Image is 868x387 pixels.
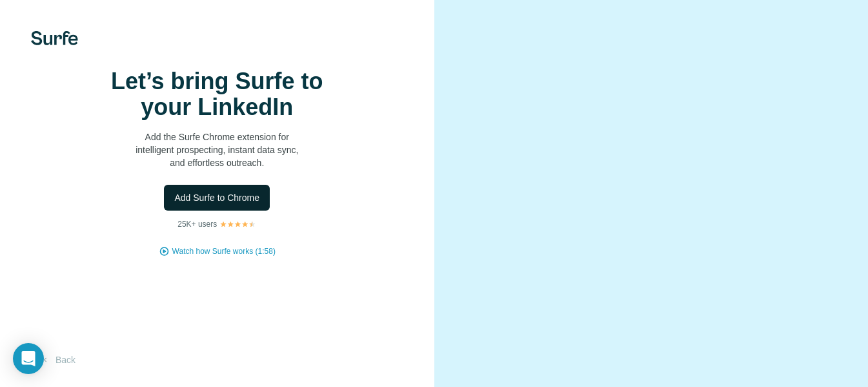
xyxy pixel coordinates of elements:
h1: Let’s bring Surfe to your LinkedIn [88,68,346,120]
div: Open Intercom Messenger [13,343,44,374]
img: Rating Stars [219,220,256,228]
p: Add the Surfe Chrome extension for intelligent prospecting, instant data sync, and effortless out... [88,131,346,169]
p: 25K+ users [177,218,217,230]
button: Add Surfe to Chrome [164,185,270,211]
img: Surfe's logo [31,31,78,45]
span: Add Surfe to Chrome [174,191,259,204]
button: Back [31,348,85,371]
button: Watch how Surfe works (1:58) [172,246,276,257]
